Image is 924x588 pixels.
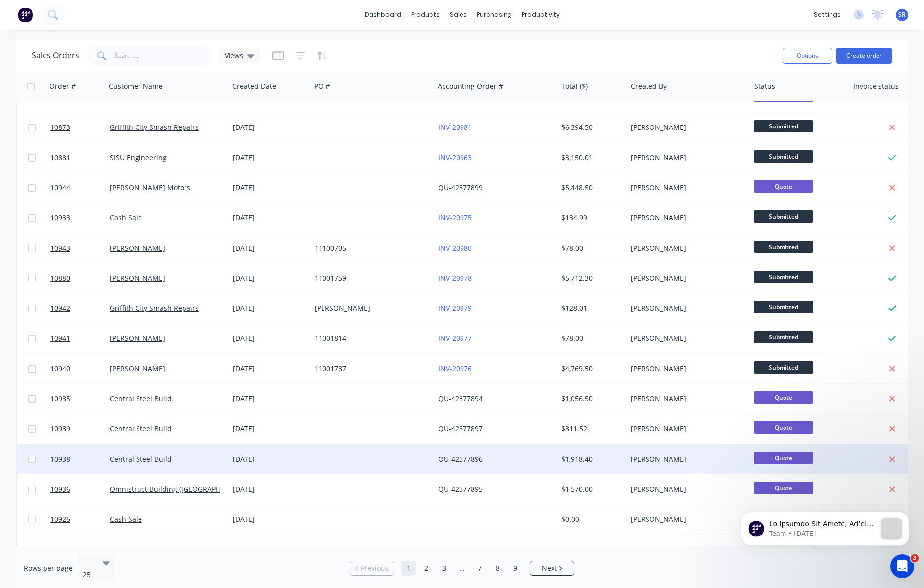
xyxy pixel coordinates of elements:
[110,394,172,403] a: Central Steel Build
[631,82,667,91] div: Created By
[109,82,163,91] div: Customer Name
[50,424,70,434] span: 10939
[631,123,740,132] div: [PERSON_NAME]
[438,183,483,192] a: QU-42377899
[50,474,110,504] a: 10936
[50,504,110,534] a: 10926
[110,514,142,524] a: Cash Sale
[754,271,813,283] span: Submitted
[233,454,307,464] div: [DATE]
[631,545,740,554] div: [PERSON_NAME]
[110,183,190,192] a: [PERSON_NAME] Motors
[508,561,523,576] a: Page 9
[401,561,416,576] a: Page 1 is your current page
[233,243,307,253] div: [DATE]
[406,7,445,22] div: products
[50,143,110,172] a: 10881
[438,153,472,162] a: INV-20963
[754,331,813,343] span: Submitted
[32,51,79,60] h1: Sales Orders
[115,46,211,66] input: Search...
[631,514,740,524] div: [PERSON_NAME]
[836,48,892,64] button: Create order
[50,213,70,223] span: 10933
[50,183,70,193] span: 10944
[631,273,740,283] div: [PERSON_NAME]
[561,213,620,223] div: $134.99
[233,545,307,554] div: [DATE]
[754,180,813,193] span: Quote
[50,243,70,253] span: 10943
[472,561,487,576] a: Page 7
[890,554,914,578] iframe: Intercom live chat
[438,364,472,373] a: INV-20976
[472,7,517,22] div: purchasing
[438,123,472,132] a: INV-20981
[437,561,452,576] a: Page 3
[50,334,70,343] span: 10941
[110,545,165,554] a: [PERSON_NAME]
[50,263,110,293] a: 10880
[754,120,813,132] span: Submitted
[726,492,924,561] iframe: Intercom notifications message
[438,82,503,91] div: Accounting Order #
[631,364,740,374] div: [PERSON_NAME]
[530,563,574,573] a: Next page
[110,123,199,132] a: Griffith City Smash Repairs
[315,303,424,313] div: [PERSON_NAME]
[110,243,165,252] a: [PERSON_NAME]
[315,273,424,283] div: 11001759
[438,545,483,554] a: QU-42377892
[754,421,813,434] span: Quote
[542,563,557,573] span: Next
[911,554,919,562] span: 3
[438,243,472,252] a: INV-20980
[110,334,165,343] a: [PERSON_NAME]
[754,391,813,404] span: Quote
[438,394,483,403] a: QU-42377894
[110,484,279,494] a: Omnistruct Building ([GEOGRAPHIC_DATA]) PTY LTD
[561,545,620,554] div: $11,595.01
[561,364,620,374] div: $4,769.50
[445,7,472,22] div: sales
[438,303,472,313] a: INV-20979
[361,563,389,573] span: Previous
[315,364,424,374] div: 11001787
[438,213,472,222] a: INV-20975
[631,394,740,404] div: [PERSON_NAME]
[809,7,846,22] div: settings
[561,153,620,163] div: $3,150.01
[43,37,150,46] p: Message from Team, sent 2w ago
[233,273,307,283] div: [DATE]
[50,414,110,444] a: 10939
[50,394,70,404] span: 10935
[561,514,620,524] div: $0.00
[49,82,76,91] div: Order #
[754,361,813,374] span: Submitted
[50,273,70,283] span: 10880
[314,82,330,91] div: PO #
[631,484,740,494] div: [PERSON_NAME]
[50,545,70,554] span: 10934
[631,183,740,193] div: [PERSON_NAME]
[233,394,307,404] div: [DATE]
[233,424,307,434] div: [DATE]
[233,303,307,313] div: [DATE]
[350,563,394,573] a: Previous page
[110,303,199,313] a: Griffith City Smash Repairs
[50,535,110,564] a: 10934
[233,334,307,343] div: [DATE]
[50,484,70,494] span: 10936
[631,334,740,343] div: [PERSON_NAME]
[50,113,110,142] a: 10873
[50,123,70,132] span: 10873
[50,364,70,374] span: 10940
[83,570,94,580] div: 25
[631,153,740,163] div: [PERSON_NAME]
[438,334,472,343] a: INV-20977
[233,484,307,494] div: [DATE]
[233,123,307,132] div: [DATE]
[315,243,424,253] div: 11100705
[631,213,740,223] div: [PERSON_NAME]
[561,484,620,494] div: $1,570.00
